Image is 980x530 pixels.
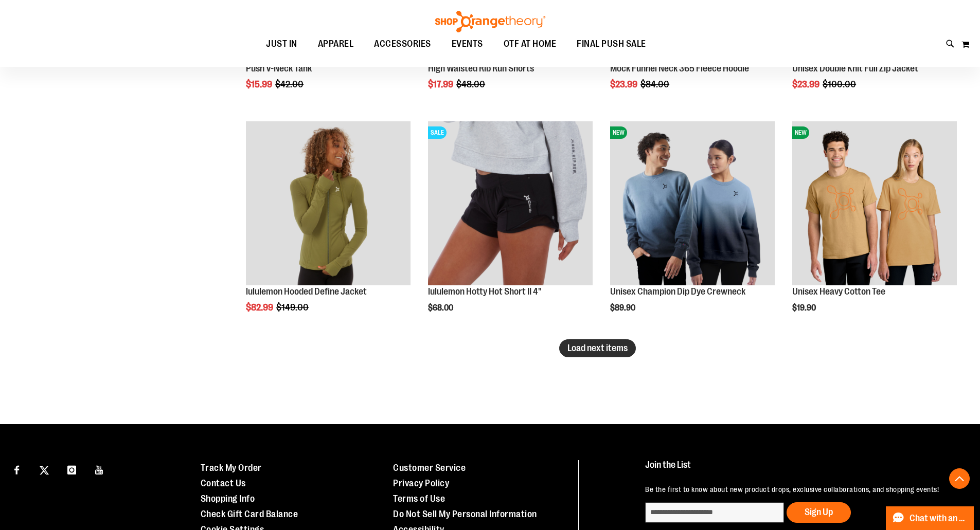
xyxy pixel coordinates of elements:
a: APPAREL [308,32,364,56]
span: $89.90 [610,303,637,313]
a: Do Not Sell My Personal Information [393,509,537,519]
a: ACCESSORIES [364,32,441,56]
span: $17.99 [428,79,455,89]
a: Unisex Champion Dip Dye Crewneck [610,286,745,297]
a: Privacy Policy [393,478,449,488]
span: SALE [428,126,447,139]
a: lululemon Hooded Define Jacket [246,286,367,297]
input: enter email [645,502,784,523]
span: APPAREL [318,32,354,56]
a: Push V-Neck Tank [246,63,312,74]
div: product [241,116,416,339]
a: Unisex Champion Dip Dye CrewneckNEW [610,121,775,287]
span: NEW [610,126,627,139]
a: Visit our Youtube page [91,460,109,478]
span: $82.99 [246,302,275,313]
div: product [423,116,598,339]
span: Load next items [567,343,628,353]
a: Track My Order [201,463,262,473]
span: OTF AT HOME [504,32,557,56]
p: Be the first to know about new product drops, exclusive collaborations, and shopping events! [645,484,956,495]
a: JUST IN [256,32,308,56]
a: OTF AT HOME [493,32,567,56]
a: Unisex Double Knit Full Zip Jacket [792,63,918,74]
a: Shopping Info [201,494,255,504]
a: Visit our X page [35,460,54,478]
span: FINAL PUSH SALE [577,32,646,56]
span: $23.99 [610,79,639,89]
a: Product image for lululemon Hooded Define Jacket [246,121,411,287]
img: Shop Orangetheory [434,11,547,32]
a: Customer Service [393,463,466,473]
a: lululemon Hotty Hot Short II 4" [428,286,541,297]
span: Chat with an Expert [910,514,968,523]
a: Product image for lululemon Hotty Hot Short II 4"SALE [428,121,593,287]
h4: Join the List [645,460,956,479]
span: Sign Up [805,507,833,517]
span: $42.00 [275,79,305,89]
a: Mock Funnel Neck 365 Fleece Hoodie [610,63,749,74]
a: Check Gift Card Balance [201,509,298,519]
span: $19.90 [792,303,817,313]
img: Product image for lululemon Hotty Hot Short II 4" [428,121,593,286]
img: Unisex Champion Dip Dye Crewneck [610,121,775,286]
a: Visit our Facebook page [8,460,26,478]
a: Terms of Use [393,494,445,504]
img: Twitter [40,466,49,475]
span: NEW [792,126,809,139]
a: EVENTS [441,32,493,56]
span: $84.00 [640,79,671,89]
div: product [787,116,962,339]
span: $68.00 [428,303,455,313]
span: $100.00 [823,79,858,89]
span: JUST IN [266,32,297,56]
button: Back To Top [949,468,970,489]
span: ACCESSORIES [374,32,431,56]
button: Sign Up [787,502,851,523]
span: EVENTS [452,32,483,56]
div: product [605,116,780,339]
img: Unisex Heavy Cotton Tee [792,121,957,286]
span: $23.99 [792,79,821,89]
span: $48.00 [456,79,487,89]
a: Contact Us [201,478,246,488]
a: Visit our Instagram page [63,460,81,478]
span: $149.00 [276,302,310,313]
button: Chat with an Expert [886,506,974,530]
span: $15.99 [246,79,274,89]
a: FINAL PUSH SALE [566,32,656,56]
a: Unisex Heavy Cotton TeeNEW [792,121,957,287]
a: Unisex Heavy Cotton Tee [792,286,885,297]
img: Product image for lululemon Hooded Define Jacket [246,121,411,286]
a: High Waisted Rib Run Shorts [428,63,534,74]
button: Load next items [559,339,636,357]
